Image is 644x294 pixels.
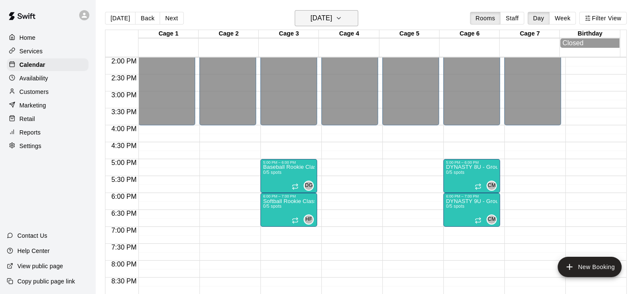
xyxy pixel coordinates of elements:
[307,214,314,225] span: Hayley Freudenberg
[475,183,481,190] span: Recurring event
[490,214,497,225] span: Carson Maxwell
[500,12,524,25] button: Staff
[109,176,139,183] span: 5:30 PM
[260,193,317,227] div: 6:00 PM – 7:00 PM: Softball Rookie Class (3-5)
[486,181,497,191] div: Carson Maxwell
[439,30,500,38] div: Cage 6
[295,10,358,26] button: [DATE]
[292,217,299,224] span: Recurring event
[560,30,620,38] div: Birthday
[259,30,319,38] div: Cage 3
[199,30,259,38] div: Cage 2
[310,12,332,24] h6: [DATE]
[109,227,139,234] span: 7:00 PM
[490,181,497,191] span: Carson Maxwell
[292,183,299,190] span: Recurring event
[109,193,139,200] span: 6:00 PM
[260,159,317,193] div: 5:00 PM – 6:00 PM: Baseball Rookie Class (3-5)
[109,108,139,115] span: 3:30 PM
[305,215,312,224] span: HF
[7,85,88,98] a: Customers
[109,142,139,149] span: 4:30 PM
[17,231,47,240] p: Contact Us
[558,257,622,277] button: add
[263,204,282,209] span: 0/5 spots filled
[305,181,313,190] span: DG
[446,160,498,165] div: 5:00 PM – 6:00 PM
[446,170,464,175] span: 0/5 spots filled
[105,12,135,25] button: [DATE]
[17,277,75,286] p: Copy public page link
[319,30,379,38] div: Cage 4
[19,115,35,123] p: Retail
[549,12,576,25] button: Week
[19,47,43,55] p: Services
[443,159,500,193] div: 5:00 PM – 6:00 PM: DYNASTY 8U - Group Lesson
[579,12,627,25] button: Filter View
[304,214,314,225] div: Hayley Freudenberg
[470,12,500,25] button: Rooms
[109,159,139,166] span: 5:00 PM
[19,128,41,137] p: Reports
[19,33,36,42] p: Home
[7,99,88,112] a: Marketing
[379,30,439,38] div: Cage 5
[528,12,550,25] button: Day
[443,193,500,227] div: 6:00 PM – 7:00 PM: DYNASTY 9U - Group 1 Lesson
[109,278,139,285] span: 8:30 PM
[109,58,139,65] span: 2:00 PM
[307,181,314,191] span: Diego Gutierrez
[17,262,63,270] p: View public page
[7,45,88,58] a: Services
[7,113,88,125] a: Retail
[17,247,50,255] p: Help Center
[446,194,498,198] div: 6:00 PM – 7:00 PM
[488,215,496,224] span: CM
[263,194,315,198] div: 6:00 PM – 7:00 PM
[160,12,183,25] button: Next
[446,204,464,209] span: 0/5 spots filled
[109,210,139,217] span: 6:30 PM
[135,12,160,25] button: Back
[7,58,88,71] a: Calendar
[304,181,314,191] div: Diego Gutierrez
[7,31,88,44] a: Home
[488,181,496,190] span: CM
[7,72,88,85] a: Availability
[500,30,560,38] div: Cage 7
[109,261,139,268] span: 8:00 PM
[109,244,139,251] span: 7:30 PM
[475,217,481,224] span: Recurring event
[7,126,88,139] a: Reports
[562,39,617,47] div: Closed
[263,160,315,165] div: 5:00 PM – 6:00 PM
[486,214,497,225] div: Carson Maxwell
[138,30,199,38] div: Cage 1
[19,60,45,69] p: Calendar
[19,88,49,96] p: Customers
[19,74,48,82] p: Availability
[109,74,139,82] span: 2:30 PM
[19,101,46,110] p: Marketing
[109,91,139,99] span: 3:00 PM
[19,142,41,150] p: Settings
[263,170,282,175] span: 0/5 spots filled
[109,125,139,132] span: 4:00 PM
[7,140,88,152] a: Settings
